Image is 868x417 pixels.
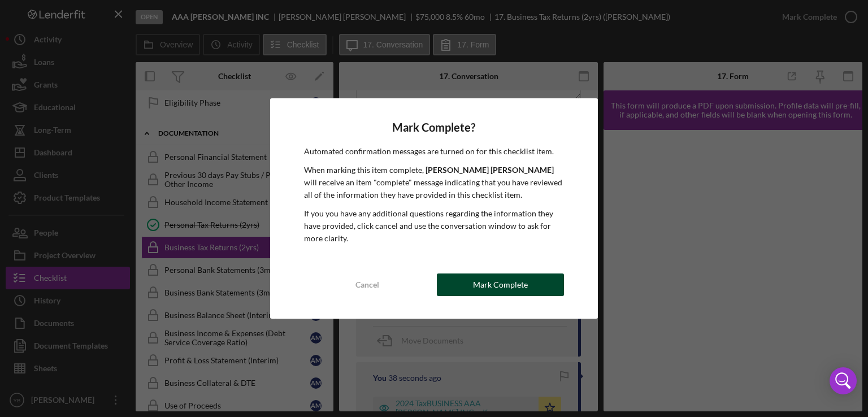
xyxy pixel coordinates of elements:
b: [PERSON_NAME] [PERSON_NAME] [426,165,554,175]
div: Open Intercom Messenger [830,367,857,394]
h4: Mark Complete? [304,121,565,134]
p: When marking this item complete, will receive an item "complete" message indicating that you have... [304,164,565,202]
div: Cancel [355,273,379,296]
p: If you you have any additional questions regarding the information they have provided, click canc... [304,207,565,245]
div: Mark Complete [473,273,528,296]
button: Mark Complete [437,273,564,296]
p: Automated confirmation messages are turned on for this checklist item. [304,145,565,158]
button: Cancel [304,273,431,296]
